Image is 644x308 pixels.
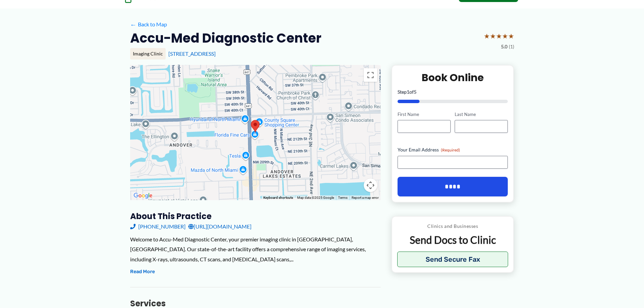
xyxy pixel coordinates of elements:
[397,233,508,246] p: Send Docs to Clinic
[501,42,507,51] span: 5.0
[490,30,496,42] span: ★
[130,21,137,28] span: ←
[502,30,508,42] span: ★
[398,146,508,153] label: Your Email Address
[484,30,490,42] span: ★
[132,191,154,200] img: Google
[168,50,216,57] a: [STREET_ADDRESS]
[508,30,514,42] span: ★
[130,221,186,232] a: [PHONE_NUMBER]
[398,111,451,118] label: First Name
[364,68,377,82] button: Toggle fullscreen view
[130,234,381,264] div: Welcome to Accu-Med Diagnostic Center, your premier imaging clinic in [GEOGRAPHIC_DATA], [GEOGRAP...
[398,90,508,94] p: Step of
[263,195,293,200] button: Keyboard shortcuts
[407,89,409,95] span: 1
[441,147,460,152] span: (Required)
[130,19,167,29] a: ←Back to Map
[130,48,166,60] div: Imaging Clinic
[398,71,508,84] h2: Book Online
[364,179,377,192] button: Map camera controls
[397,252,508,267] button: Send Secure Fax
[414,89,416,95] span: 5
[130,211,381,221] h3: About this practice
[352,196,379,199] a: Report a map error
[509,42,514,51] span: (1)
[338,196,348,199] a: Terms
[132,191,154,200] a: Open this area in Google Maps (opens a new window)
[496,30,502,42] span: ★
[130,268,155,276] button: Read More
[188,221,252,232] a: [URL][DOMAIN_NAME]
[455,111,508,118] label: Last Name
[397,222,508,231] p: Clinics and Businesses
[297,196,334,199] span: Map data ©2025 Google
[130,30,321,46] h2: Accu-Med Diagnostic Center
